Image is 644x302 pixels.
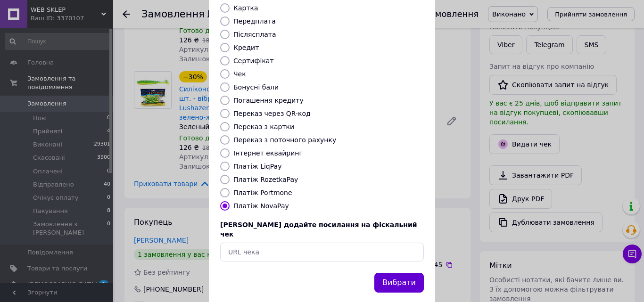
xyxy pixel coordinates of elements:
label: Післясплата [233,31,276,38]
label: Платіж RozetkaPay [233,176,298,183]
label: Платіж Portmone [233,189,292,196]
label: Переказ з поточного рахунку [233,136,336,144]
label: Передплата [233,17,276,25]
label: Бонусні бали [233,83,279,91]
label: Платіж LiqPay [233,163,281,170]
label: Переказ через QR-код [233,110,311,117]
label: Інтернет еквайринг [233,149,303,157]
label: Картка [233,4,258,12]
input: URL чека [220,243,424,261]
label: Сертифікат [233,57,274,65]
button: Вибрати [374,273,424,293]
label: Кредит [233,44,259,51]
label: Переказ з картки [233,123,294,131]
label: Платіж NovaPay [233,202,289,210]
span: [PERSON_NAME] додайте посилання на фіскальний чек [220,221,417,238]
label: Погашення кредиту [233,97,304,104]
label: Чек [233,70,246,78]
